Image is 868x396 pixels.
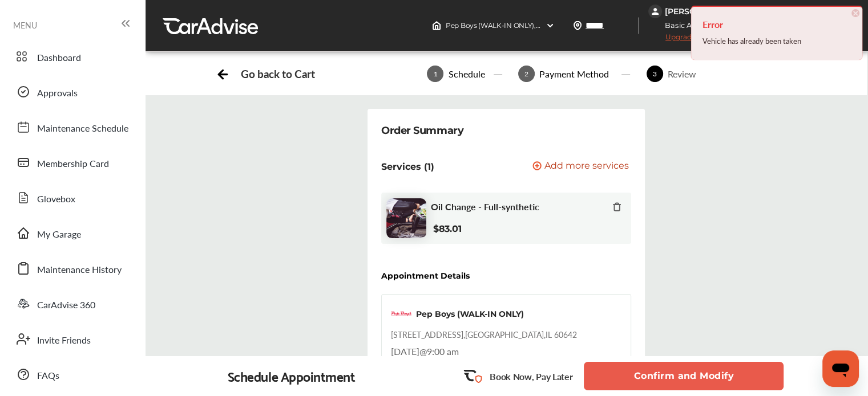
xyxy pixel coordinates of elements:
[381,161,434,172] p: Services (1)
[10,289,134,319] a: CarAdvise 360
[10,254,134,283] a: Maintenance History
[10,324,134,354] a: Invite Friends
[37,51,81,66] span: Dashboard
[573,21,582,30] img: location_vector.a44bc228.svg
[391,345,419,358] span: [DATE]
[647,66,663,82] span: 3
[37,298,95,313] span: CarAdvise 360
[37,121,128,136] span: Maintenance Schedule
[37,227,81,242] span: My Garage
[443,67,489,80] div: Schedule
[386,198,426,238] img: oil-change-thumb.jpg
[10,42,134,71] a: Dashboard
[431,201,539,212] span: Oil Change - Full-synthetic
[648,32,727,47] span: Upgrade Account
[391,329,577,340] div: [STREET_ADDRESS] , [GEOGRAPHIC_DATA] , IL 60642
[10,183,134,213] a: Glovebox
[703,34,851,48] div: Vehicle has already been taken
[851,9,859,17] span: ×
[663,67,701,80] div: Review
[37,157,109,172] span: Membership Card
[544,161,629,172] span: Add more services
[228,368,356,384] div: Schedule Appointment
[10,112,134,142] a: Maintenance Schedule
[433,223,461,234] b: $83.01
[10,360,134,389] a: FAQs
[532,161,631,172] a: Add more services
[381,271,470,280] div: Appointment Details
[638,17,639,34] img: header-divider.bc55588e.svg
[241,67,314,80] div: Go back to Cart
[37,86,78,101] span: Approvals
[10,77,134,107] a: Approvals
[648,5,662,18] img: jVpblrzwTbfkPYzPPzSLxeg0AAAAASUVORK5CYII=
[391,304,411,324] img: logo-pepboys.png
[532,161,629,172] button: Add more services
[518,66,535,82] span: 2
[10,218,134,248] a: My Garage
[37,333,91,348] span: Invite Friends
[416,308,524,320] div: Pep Boys (WALK-IN ONLY)
[427,66,443,82] span: 1
[584,362,784,390] button: Confirm and Modify
[37,369,59,383] span: FAQs
[490,370,572,383] p: Book Now, Pay Later
[37,263,122,277] span: Maintenance History
[419,345,427,358] span: @
[432,21,441,30] img: header-home-logo.8d720a4f.svg
[446,21,706,30] span: Pep Boys (WALK-IN ONLY) , [STREET_ADDRESS] [GEOGRAPHIC_DATA] , IL 60642
[703,15,851,34] h4: Error
[665,6,830,17] div: [PERSON_NAME][DEMOGRAPHIC_DATA]
[427,345,459,358] span: 9:00 am
[381,123,463,138] div: Order Summary
[649,19,726,31] span: Basic Account
[822,350,859,387] iframe: Button to launch messaging window
[546,21,555,30] img: header-down-arrow.9dd2ce7d.svg
[535,67,613,80] div: Payment Method
[10,148,134,177] a: Membership Card
[13,21,37,30] span: MENU
[37,192,75,207] span: Glovebox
